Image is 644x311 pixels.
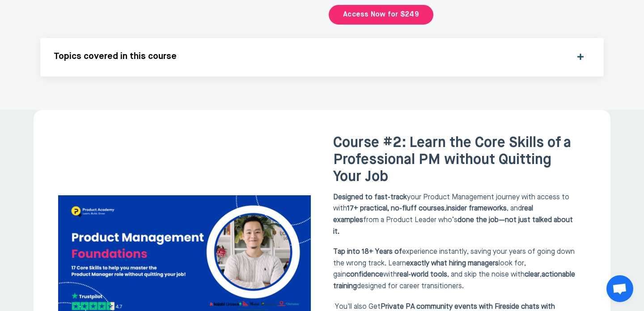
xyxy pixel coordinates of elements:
[606,275,633,302] a: Chat abierto
[333,194,573,235] span: your Product Management journey with access to with , , and from a Product Leader who’s
[406,260,499,267] strong: exactly what hiring managers
[333,136,571,185] span: Course #2: Learn the Core Skills of a Professional PM without Quitting Your Job
[397,271,447,278] strong: real-world tools
[333,217,573,235] strong: done the job—not just talked about it.
[333,194,407,201] strong: Designed to fast-track
[329,5,433,25] a: Access Now for $249
[542,271,575,278] strong: actionable
[333,283,357,290] strong: training
[347,205,445,212] strong: 17+ practical, no-fluff courses
[54,51,567,62] h5: Topics covered in this course
[346,271,383,278] strong: confidence
[333,248,402,256] strong: Tap into 18+ Years of
[333,248,575,290] span: experience instantly, saving your years of going down the wrong track. Learn look for, gain with ...
[446,205,507,212] strong: insider frameworks
[525,271,540,278] strong: clear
